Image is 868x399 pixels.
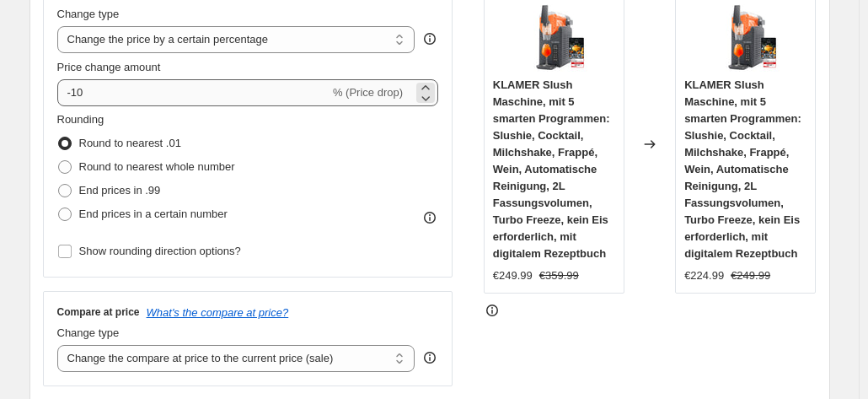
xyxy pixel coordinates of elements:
[493,78,610,260] span: KLAMER Slush Maschine, mit 5 smarten Programmen: Slushie, Cocktail, Milchshake, Frappé, Wein, Aut...
[79,160,235,173] span: Round to nearest whole number
[57,61,161,73] span: Price change amount
[421,349,438,366] div: help
[539,267,579,284] strike: €359.99
[684,78,801,260] span: KLAMER Slush Maschine, mit 5 smarten Programmen: Slushie, Cocktail, Milchshake, Frappé, Wein, Aut...
[57,326,120,339] span: Change type
[712,4,780,72] img: 81YCC09w5PL_80x.jpg
[79,137,181,149] span: Round to nearest .01
[79,184,161,197] span: End prices in .99
[57,79,330,106] input: -15
[57,113,104,126] span: Rounding
[147,306,289,319] button: What's the compare at price?
[79,208,228,220] span: End prices in a certain number
[57,305,140,319] h3: Compare at price
[333,86,403,99] span: % (Price drop)
[684,267,724,284] div: €224.99
[493,267,533,284] div: €249.99
[57,8,120,20] span: Change type
[421,30,438,47] div: help
[731,267,770,284] strike: €249.99
[79,245,241,257] span: Show rounding direction options?
[520,4,587,72] img: 81YCC09w5PL_80x.jpg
